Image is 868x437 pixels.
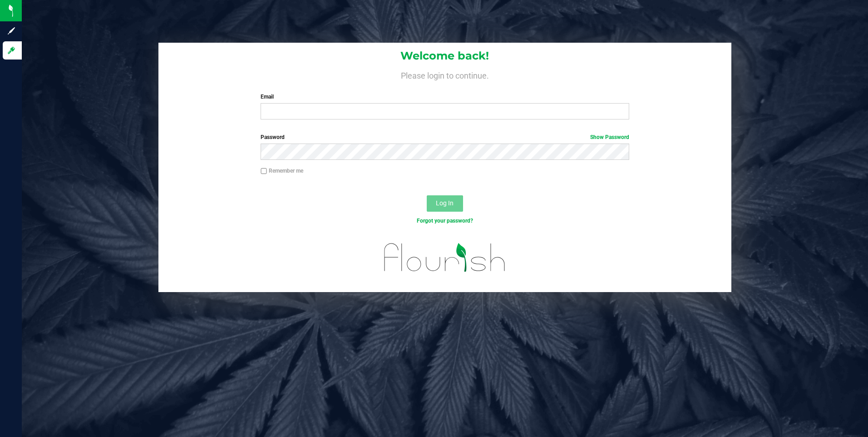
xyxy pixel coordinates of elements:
span: Password [261,134,285,140]
label: Email [261,93,629,101]
h4: Please login to continue. [158,69,732,80]
input: Remember me [261,168,267,174]
a: Forgot your password? [417,218,473,224]
inline-svg: Log in [7,46,16,55]
label: Remember me [261,167,303,175]
inline-svg: Sign up [7,26,16,35]
button: Log In [427,195,463,212]
img: flourish_logo.svg [373,234,517,281]
h1: Welcome back! [158,50,732,62]
a: Show Password [590,134,629,140]
span: Log In [436,199,454,207]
